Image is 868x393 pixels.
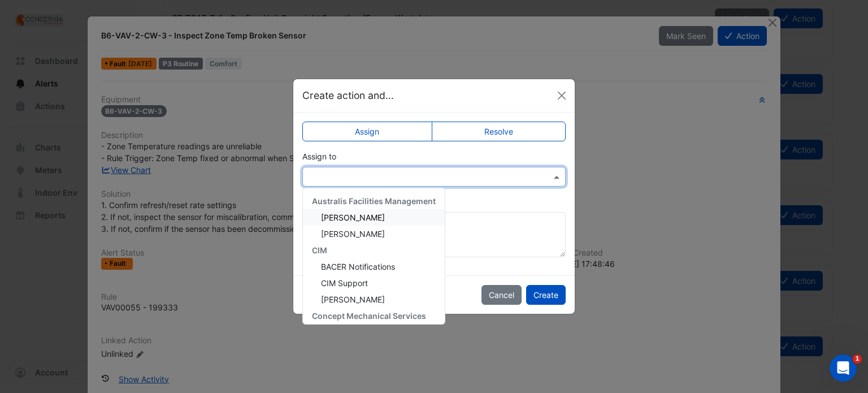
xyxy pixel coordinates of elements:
[481,285,522,305] button: Cancel
[302,150,336,162] label: Assign to
[321,295,385,304] span: [PERSON_NAME]
[312,245,327,255] span: CIM
[830,355,857,382] iframe: Intercom live chat
[302,88,394,103] h5: Create action and...
[321,229,385,239] span: [PERSON_NAME]
[302,122,432,141] label: Assign
[312,311,426,321] span: Concept Mechanical Services
[526,285,566,305] button: Create
[321,278,368,288] span: CIM Support
[853,355,862,364] span: 1
[321,262,395,271] span: BACER Notifications
[553,87,570,104] button: Close
[321,213,385,222] span: [PERSON_NAME]
[432,122,566,141] label: Resolve
[312,196,436,206] span: Australis Facilities Management
[303,188,445,324] div: Options List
